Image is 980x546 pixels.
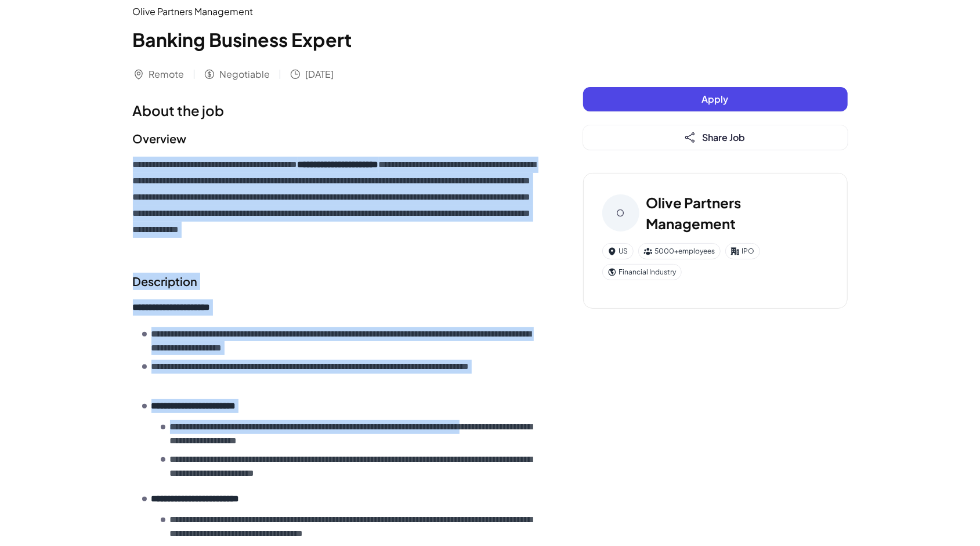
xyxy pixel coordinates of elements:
[133,100,537,121] h1: About the job
[602,264,682,280] div: Financial Industry
[602,243,634,259] div: US
[133,5,537,19] div: Olive Partners Management
[703,131,746,143] span: Share Job
[133,26,537,53] h1: Banking Business Expert
[646,192,829,234] h3: Olive Partners Management
[133,130,537,147] h2: Overview
[220,67,270,81] span: Negotiable
[133,273,537,290] h2: Description
[702,93,729,105] span: Apply
[306,67,334,81] span: [DATE]
[583,87,848,111] button: Apply
[638,243,721,259] div: 5000+ employees
[725,243,760,259] div: IPO
[149,67,185,81] span: Remote
[583,125,848,150] button: Share Job
[602,194,639,232] div: O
